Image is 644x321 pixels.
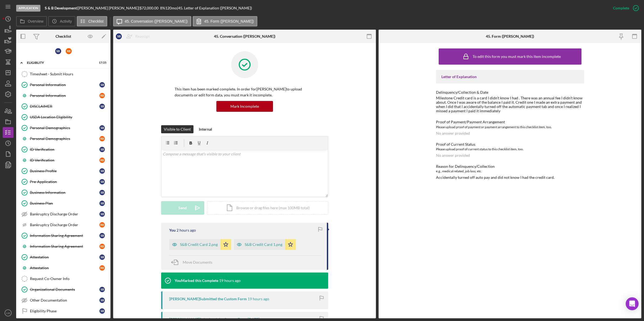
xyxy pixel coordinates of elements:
a: Other DocumentationSB [19,295,108,306]
a: Business InformationSB [19,187,108,198]
div: ID Verification [30,158,99,162]
div: No answer provided [436,131,470,135]
div: Proof of Current Status [436,142,584,146]
button: S&B Credit Card 2.png [169,239,231,250]
div: Business Plan [30,201,99,205]
button: SBReassign [113,31,155,42]
div: S B [55,48,61,54]
a: Business PlanSB [19,198,108,209]
div: Personal Information [30,83,99,87]
div: [PERSON_NAME] [PERSON_NAME] | [78,6,140,10]
div: Eligiblity [27,61,93,64]
a: ID VerificationRB [19,155,108,166]
div: You [169,228,176,232]
div: Accidentally turned off auto pay and did not know I had the credit card. [436,175,555,180]
div: [PERSON_NAME] Submitted the Custom Form [169,297,247,301]
button: Mark Incomplete [216,101,273,112]
time: 2025-08-19 14:38 [176,228,196,232]
div: R B [66,48,72,54]
div: Mark Incomplete [230,101,259,112]
div: Personal Information [30,93,99,98]
div: S B [99,179,105,184]
button: Send [161,201,204,215]
a: DISCLAIMERSB [19,101,108,112]
div: Personal Demographics [30,126,99,130]
div: Open Intercom Messenger [626,297,639,310]
div: Bankruptcy Discharge Order [30,223,99,227]
div: S&B Credit Card 1.png [245,242,282,247]
button: Overview [16,16,47,26]
div: 45. Conversation ([PERSON_NAME]) [214,34,275,39]
button: Checklist [77,16,107,26]
a: Business ProfileSB [19,166,108,176]
div: Send [178,201,187,215]
a: AttestationSB [19,252,108,263]
label: 45. Form ([PERSON_NAME]) [204,19,254,23]
div: Please upload proof of payment or payment arrangement to this checklist item, too. [436,124,584,130]
div: USDA Location Eligibility [30,115,108,119]
a: Organizational DocumentsSB [19,284,108,295]
div: Letter of Explanation [441,75,579,79]
div: S B [99,168,105,174]
div: Business Profile [30,169,99,173]
a: Request Co-Owner Info [19,273,108,284]
a: ID VerificationSB [19,144,108,155]
div: Proof of Payment/Payment Arrangement [436,120,584,124]
div: S B [99,201,105,206]
div: R B [99,222,105,228]
button: Internal [196,125,215,133]
button: LM [3,308,13,318]
a: Personal InformationSB [19,79,108,90]
div: Organizational Documents [30,287,99,292]
div: R B [99,265,105,271]
label: 45. Conversation ([PERSON_NAME]) [125,19,188,23]
time: 2025-08-18 20:44 [248,297,269,301]
div: 120 mo [165,6,177,10]
div: S B [99,308,105,314]
label: Activity [60,19,72,23]
div: Request Co-Owner Info [30,277,108,281]
div: R B [99,158,105,163]
div: S B [99,254,105,260]
div: Timesheet - Submit Hours [30,72,108,76]
div: Other Documentation [30,298,99,302]
div: S B [99,298,105,303]
div: Information Sharing Agreement [30,233,99,238]
div: S B [99,190,105,195]
button: Complete [608,3,641,13]
a: AttestationRB [19,263,108,273]
div: S B [99,82,105,88]
div: Please upload proof of current status to this checklist item, too. [436,146,584,152]
a: Personal DemographicsSB [19,123,108,133]
span: Move Documents [183,260,212,264]
div: R B [99,93,105,98]
div: You Marked this Complete [175,278,218,283]
div: 8 % [160,6,165,10]
button: S&B Credit Card 1.png [234,239,296,250]
button: 45. Form ([PERSON_NAME]) [193,16,257,26]
a: Information Sharing AgreementSB [19,230,108,241]
div: ID Verification [30,147,99,152]
button: 45. Conversation ([PERSON_NAME]) [113,16,191,26]
button: Visible to Client [161,125,193,133]
div: Application [16,5,40,12]
div: | [45,6,78,10]
div: $72,000.00 [140,6,160,10]
div: R B [99,244,105,249]
div: Attestation [30,266,99,270]
a: Personal DemographicsRB [19,133,108,144]
div: S&B Credit Card 2.png [180,242,218,247]
a: Personal InformationRB [19,90,108,101]
a: Eligibility PhaseSB [19,306,108,316]
a: Pre-ApplicationSB [19,176,108,187]
a: Information Sharing AgreementRB [19,241,108,252]
div: e.g., medical related, job loss, etc. [436,169,584,174]
div: Information Sharing Agreement [30,244,99,249]
div: Attestation [30,255,99,259]
div: | 45. Letter of Explanation ([PERSON_NAME]) [177,6,252,10]
div: To edit this form you must mark this item incomplete [473,54,561,59]
a: Timesheet - Submit Hours [19,69,108,79]
div: S B [99,233,105,238]
div: Reassign [135,31,150,42]
div: DISCLAIMER [30,104,99,109]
